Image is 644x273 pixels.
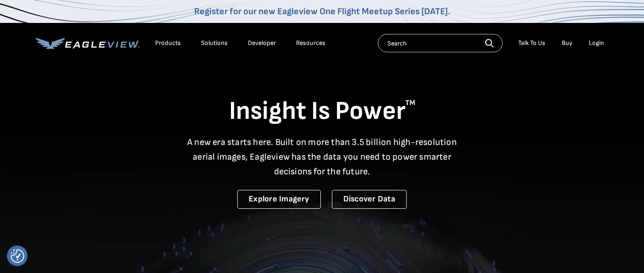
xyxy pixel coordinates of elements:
div: Solutions [201,39,228,47]
a: Buy [562,39,572,47]
a: Developer [248,39,276,47]
div: Login [589,39,604,47]
a: Explore Imagery [237,190,321,209]
a: Register for our new Eagleview One Flight Meetup Series [DATE]. [194,6,450,17]
h1: Insight Is Power [36,95,609,128]
div: Resources [296,39,325,47]
div: Products [155,39,181,47]
a: Discover Data [332,190,407,209]
p: A new era starts here. Built on more than 3.5 billion high-resolution aerial images, Eagleview ha... [182,135,463,179]
img: Revisit consent button [11,249,24,263]
input: Search [378,34,503,52]
sup: TM [405,99,415,107]
button: Consent Preferences [11,249,24,263]
div: Talk To Us [518,39,545,47]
